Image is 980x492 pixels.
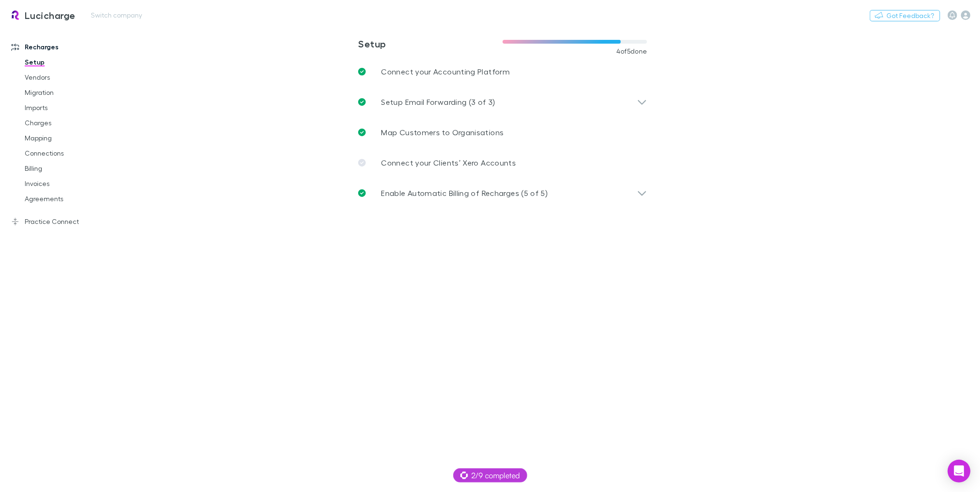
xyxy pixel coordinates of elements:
[381,66,510,77] p: Connect your Accounting Platform
[15,161,123,176] a: Billing
[381,127,504,138] p: Map Customers to Organisations
[4,4,81,27] a: Lucicharge
[381,157,516,168] p: Connect your Clients’ Xero Accounts
[25,9,76,21] h3: Lucicharge
[351,148,655,178] a: Connect your Clients’ Xero Accounts
[15,55,123,70] a: Setup
[15,191,123,206] a: Agreements
[381,96,495,108] p: Setup Email Forwarding (3 of 3)
[15,70,123,85] a: Vendors
[10,9,21,21] img: Lucicharge's Logo
[351,117,655,148] a: Map Customers to Organisations
[381,187,548,199] p: Enable Automatic Billing of Recharges (5 of 5)
[15,176,123,191] a: Invoices
[351,87,655,117] div: Setup Email Forwarding (3 of 3)
[15,85,123,100] a: Migration
[351,56,655,87] a: Connect your Accounting Platform
[15,100,123,115] a: Imports
[358,38,503,49] h3: Setup
[351,178,655,208] div: Enable Automatic Billing of Recharges (5 of 5)
[15,130,123,146] a: Mapping
[2,39,123,55] a: Recharges
[15,115,123,130] a: Charges
[948,460,970,483] div: Open Intercom Messenger
[616,47,647,55] span: 4 of 5 done
[870,10,940,21] button: Got Feedback?
[85,9,148,21] button: Switch company
[2,214,123,229] a: Practice Connect
[15,146,123,161] a: Connections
